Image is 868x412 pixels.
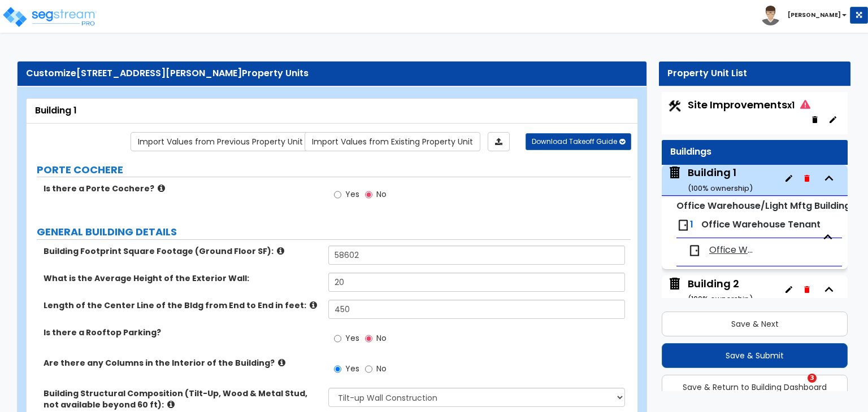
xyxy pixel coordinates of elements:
label: Building Structural Composition (Tilt-Up, Wood & Metal Stud, not available beyond 60 ft): [44,388,320,410]
div: Building 1 [688,165,753,194]
div: Buildings [670,146,839,159]
a: Import the dynamic attribute values from existing properties. [305,132,480,151]
b: [PERSON_NAME] [788,11,841,19]
img: door.png [676,218,690,232]
span: Download Takeoff Guide [532,137,617,146]
i: click for more info! [277,247,284,255]
a: Import the dynamic attribute values from previous properties. [131,132,310,151]
input: Yes [334,363,341,375]
span: Office Warehouse Tenant [701,218,821,231]
label: Building Footprint Square Footage (Ground Floor SF): [44,246,320,257]
button: Save & Return to Building Dashboard [662,375,848,400]
button: Download Takeoff Guide [526,133,631,150]
span: Building 1 [667,165,753,194]
img: logo_pro_r.png [2,6,98,28]
small: Office Warehouse/Light Mftg Building [676,199,850,212]
img: building.svg [667,277,682,291]
i: click for more info! [278,358,285,367]
img: door.png [688,244,701,257]
span: [STREET_ADDRESS][PERSON_NAME] [76,67,242,80]
label: GENERAL BUILDING DETAILS [37,225,631,239]
a: Import the dynamic attributes value through Excel sheet [488,132,510,151]
span: No [376,363,387,374]
input: Yes [334,189,341,201]
input: No [365,332,372,345]
img: Construction.png [667,99,682,113]
label: What is the Average Height of the Exterior Wall: [44,273,320,284]
span: Yes [345,332,359,344]
div: Customize Property Units [26,67,638,80]
label: PORTE COCHERE [37,163,631,177]
small: x1 [787,99,795,111]
span: Office Warehouse Tenant [709,244,757,257]
label: Is there a Rooftop Parking? [44,327,320,338]
label: Is there a Porte Cochere? [44,183,320,194]
span: Yes [345,189,359,200]
span: 3 [808,374,817,383]
span: Site Improvements [688,98,810,112]
button: Save & Submit [662,343,848,368]
img: avatar.png [761,6,780,25]
label: Length of the Center Line of the Bldg from End to End in feet: [44,300,320,311]
div: Property Unit List [667,67,842,80]
span: 1 [690,218,693,231]
span: Building 2 [667,277,753,305]
label: Are there any Columns in the Interior of the Building? [44,357,320,369]
iframe: Intercom live chat [784,374,811,401]
i: click for more info! [167,400,175,409]
input: No [365,363,372,375]
i: click for more info! [310,301,317,309]
small: ( 100 % ownership) [688,293,753,304]
small: ( 100 % ownership) [688,183,753,194]
input: Yes [334,332,341,345]
i: click for more info! [158,184,165,192]
img: building.svg [667,165,682,180]
span: No [376,332,387,344]
div: Building 2 [688,277,753,305]
span: No [376,189,387,200]
button: Save & Next [662,312,848,336]
input: No [365,189,372,201]
span: Yes [345,363,359,374]
div: Building 1 [35,104,629,117]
